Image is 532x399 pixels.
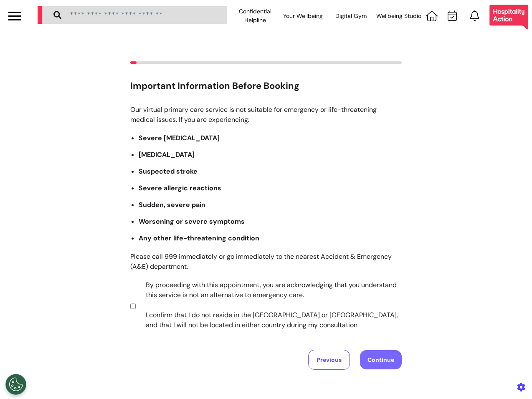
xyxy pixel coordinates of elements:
[139,184,221,192] b: Severe allergic reactions
[139,134,220,142] b: Severe [MEDICAL_DATA]
[139,234,259,242] b: Any other life-threatening condition
[137,280,399,330] label: By proceeding with this appointment, you are acknowledging that you understand this service is no...
[308,350,350,370] button: Previous
[360,350,402,369] button: Continue
[130,105,402,125] p: Our virtual primary care service is not suitable for emergency or life-threatening medical issues...
[130,252,402,272] p: Please call 999 immediately or go immediately to the nearest Accident & Emergency (A&E) department.
[139,150,195,159] b: [MEDICAL_DATA]
[375,4,423,28] div: Wellbeing Studio
[279,4,327,28] div: Your Wellbeing
[139,217,245,226] b: Worsening or severe symptoms
[139,167,198,176] b: Suspected stroke
[130,81,402,91] h2: Important Information Before Booking
[231,4,279,28] div: Confidential Helpline
[327,4,375,28] div: Digital Gym
[139,200,205,209] b: Sudden, severe pain
[5,374,26,395] button: Open Preferences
